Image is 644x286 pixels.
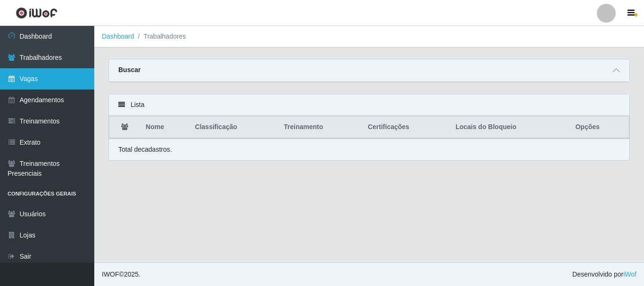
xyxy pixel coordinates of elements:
span: Desenvolvido por [572,270,636,279]
th: Locais do Bloqueio [450,116,570,139]
th: Treinamento [278,116,362,139]
nav: breadcrumb [94,26,644,48]
th: Opções [570,116,629,139]
img: CoreUI Logo [16,7,58,19]
a: Dashboard [102,33,134,40]
p: Total de cadastros. [118,145,172,155]
th: Nome [140,116,189,139]
a: iWof [623,270,636,278]
th: Certificações [362,116,450,139]
span: © 2025 . [102,270,140,279]
strong: Buscar [118,66,140,74]
th: Classificação [190,116,279,139]
span: IWOF [102,270,119,278]
div: Lista [109,94,629,116]
li: Trabalhadores [134,32,186,41]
